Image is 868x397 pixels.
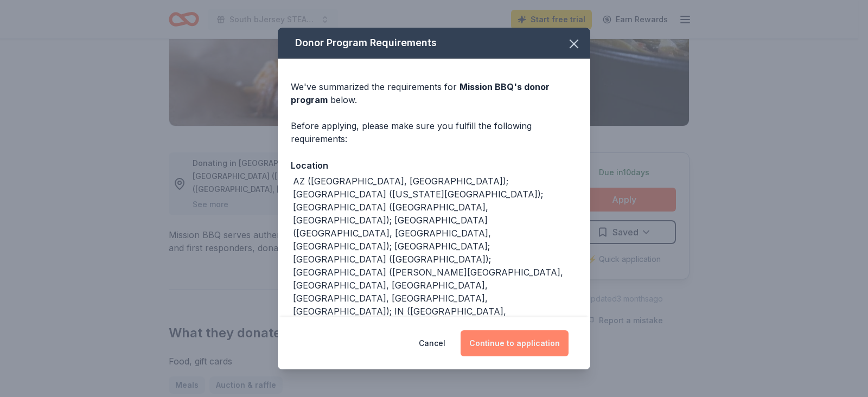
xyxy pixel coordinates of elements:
div: Location [291,158,577,172]
div: We've summarized the requirements for below. [291,80,577,106]
button: Cancel [419,330,445,356]
button: Continue to application [461,330,569,356]
div: Before applying, please make sure you fulfill the following requirements: [291,119,577,145]
div: Donor Program Requirements [278,28,590,59]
